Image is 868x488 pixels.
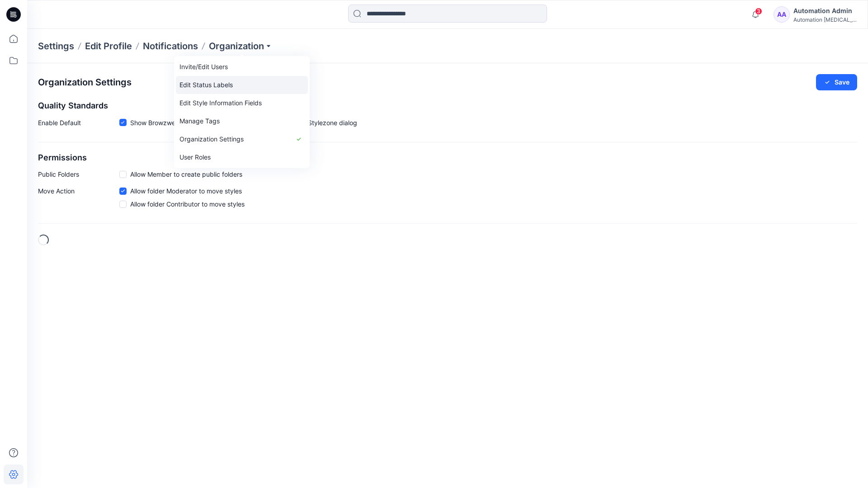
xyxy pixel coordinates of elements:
p: Move Action [38,186,119,212]
a: User Roles [176,148,308,166]
a: Edit Profile [85,40,132,52]
h2: Quality Standards [38,101,857,111]
a: Invite/Edit Users [176,58,308,76]
h2: Organization Settings [38,77,132,88]
a: Edit Status Labels [176,76,308,94]
a: Notifications [143,40,198,52]
h2: Permissions [38,153,857,163]
span: Show Browzwear’s default quality standards in the Share to Stylezone dialog [130,118,357,127]
a: Edit Style Information Fields [176,94,308,112]
span: Allow folder Moderator to move styles [130,186,242,196]
div: Automation Admin [793,5,857,16]
div: AA [774,6,790,23]
span: Allow folder Contributor to move styles [130,199,245,209]
a: Manage Tags [176,112,308,130]
p: Enable Default [38,118,119,131]
p: Settings [38,40,74,52]
a: Organization Settings [176,130,308,148]
p: Public Folders [38,169,119,179]
div: Automation [MEDICAL_DATA]... [793,16,857,23]
button: Save [816,74,857,90]
span: 3 [755,8,762,15]
span: Allow Member to create public folders [130,169,242,179]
